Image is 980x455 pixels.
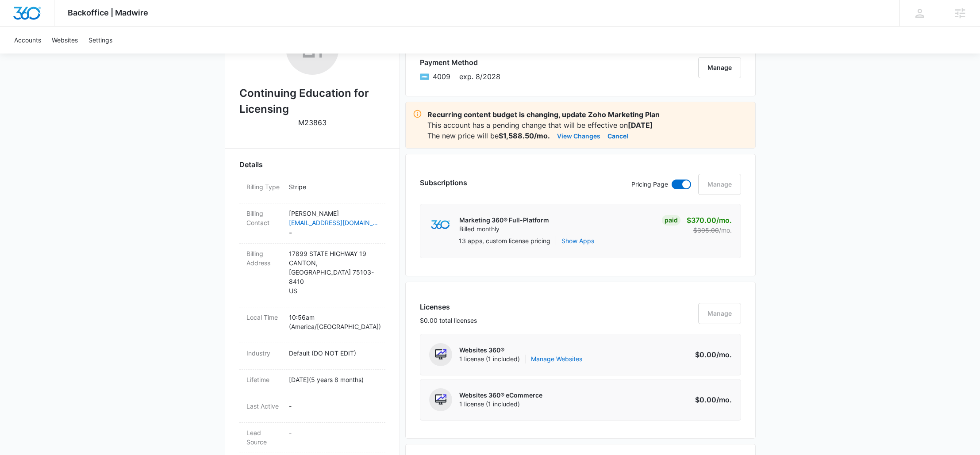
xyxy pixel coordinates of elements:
span: /mo. [716,216,732,225]
h3: Subscriptions [420,177,467,188]
div: Last Active- [239,396,385,423]
p: - [289,428,378,437]
div: Local Time10:56am (America/[GEOGRAPHIC_DATA]) [239,307,385,343]
div: Lead Source- [239,423,385,452]
span: 1 license (1 included) [459,400,542,409]
button: Manage [698,57,741,78]
p: Websites 360® [459,346,582,355]
p: 10:56am ( America/[GEOGRAPHIC_DATA] ) [289,313,378,331]
p: Pricing Page [631,180,668,189]
dt: Billing Type [246,182,282,191]
dt: Local Time [246,313,282,322]
p: Stripe [289,182,378,191]
dt: Last Active [246,401,282,411]
p: Marketing 360® Full-Platform [459,216,549,225]
div: Billing TypeStripe [239,177,385,203]
a: [EMAIL_ADDRESS][DOMAIN_NAME] [289,218,378,227]
h2: Continuing Education for Licensing [239,85,385,117]
h3: Licenses [420,302,477,312]
p: The new price will be [427,130,550,141]
button: View Changes [557,130,600,141]
p: M23863 [298,117,327,128]
p: $370.00 [687,215,732,226]
span: American Express ending with [433,71,450,82]
p: Default (DO NOT EDIT) [289,348,378,358]
dt: Lead Source [246,428,282,447]
img: marketing360Logo [431,220,450,229]
span: exp. 8/2028 [459,71,500,82]
div: Lifetime[DATE](5 years 8 months) [239,370,385,396]
span: 1 license (1 included) [459,355,582,363]
dt: Industry [246,348,282,358]
p: $0.00 total licenses [420,316,477,325]
a: Settings [83,27,118,54]
p: - [289,401,378,411]
s: $395.00 [693,226,719,234]
dd: - [289,209,378,238]
button: Cancel [607,130,628,141]
strong: $1,588.50/mo. [499,131,550,140]
a: Manage Websites [531,355,582,363]
div: Billing Contact[PERSON_NAME][EMAIL_ADDRESS][DOMAIN_NAME]- [239,203,385,244]
p: Billed monthly [459,225,549,233]
div: Billing Address17899 STATE HIGHWAY 19CANTON,[GEOGRAPHIC_DATA] 75103-8410US [239,244,385,307]
dt: Lifetime [246,375,282,384]
span: /mo. [716,350,732,359]
span: Backoffice | Madwire [68,8,148,17]
div: Paid [662,215,680,226]
h3: Payment Method [420,57,500,68]
strong: [DATE] [628,121,653,130]
p: [DATE] ( 5 years 8 months ) [289,375,378,384]
a: Websites [46,27,83,54]
p: 13 apps, custom license pricing [459,236,550,245]
p: $0.00 [690,349,732,360]
p: This account has a pending change that will be effective on [427,120,748,130]
p: $0.00 [690,394,732,405]
p: Recurring content budget is changing, update Zoho Marketing Plan [427,109,748,120]
span: /mo. [716,395,732,404]
span: Details [239,159,263,170]
dt: Billing Address [246,249,282,268]
p: 17899 STATE HIGHWAY 19 CANTON , [GEOGRAPHIC_DATA] 75103-8410 US [289,249,378,295]
div: IndustryDefault (DO NOT EDIT) [239,343,385,370]
button: Show Apps [561,236,594,245]
a: Accounts [9,27,46,54]
dt: Billing Contact [246,209,282,227]
span: /mo. [719,226,732,234]
p: Websites 360® eCommerce [459,391,542,400]
p: [PERSON_NAME] [289,209,378,218]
